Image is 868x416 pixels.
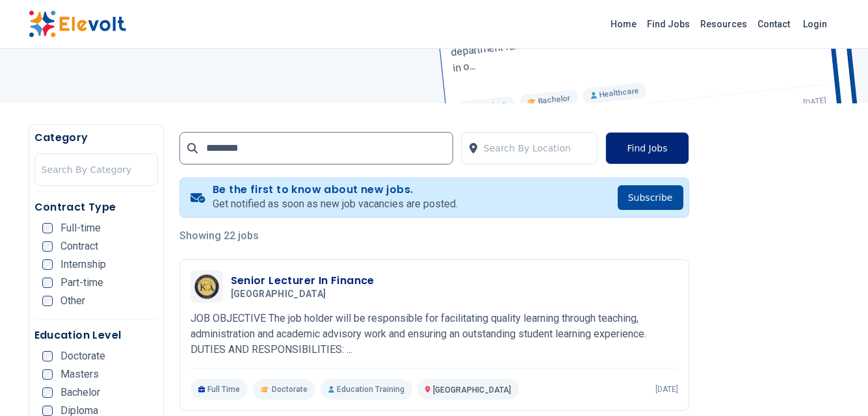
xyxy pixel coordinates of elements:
[191,270,678,400] a: KCA UniversitySenior Lecturer In Finance[GEOGRAPHIC_DATA]JOB OBJECTIVE The job holder will be res...
[433,385,511,395] span: [GEOGRAPHIC_DATA]
[605,14,642,34] a: Home
[42,223,53,233] input: Full-time
[752,14,795,34] a: Contact
[213,196,458,212] p: Get notified as soon as new job vacancies are posted.
[42,296,53,306] input: Other
[34,200,158,215] h5: Contract Type
[60,241,98,252] span: Contract
[618,185,683,210] button: Subscribe
[42,369,53,380] input: Masters
[795,11,835,37] a: Login
[803,354,868,416] iframe: Chat Widget
[605,132,689,164] button: Find Jobs
[231,273,375,289] h3: Senior Lecturer In Finance
[34,328,158,343] h5: Education Level
[194,274,220,300] img: KCA University
[179,228,689,244] p: Showing 22 jobs
[191,311,678,357] p: JOB OBJECTIVE The job holder will be responsible for facilitating quality learning through teachi...
[60,406,98,416] span: Diploma
[60,387,100,398] span: Bachelor
[642,14,695,34] a: Find Jobs
[42,259,53,270] input: Internship
[60,351,105,361] span: Doctorate
[42,351,53,361] input: Doctorate
[231,289,326,300] span: [GEOGRAPHIC_DATA]
[213,183,458,196] h4: Be the first to know about new jobs.
[272,384,308,395] span: Doctorate
[191,379,248,400] p: Full Time
[42,278,53,288] input: Part-time
[42,406,53,416] input: Diploma
[60,259,106,270] span: Internship
[42,387,53,398] input: Bachelor
[321,379,412,400] p: Education Training
[34,130,158,146] h5: Category
[695,14,752,34] a: Resources
[60,296,85,306] span: Other
[60,223,101,233] span: Full-time
[60,369,99,380] span: Masters
[655,384,678,395] p: [DATE]
[60,278,103,288] span: Part-time
[29,10,126,38] img: Elevolt
[42,241,53,252] input: Contract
